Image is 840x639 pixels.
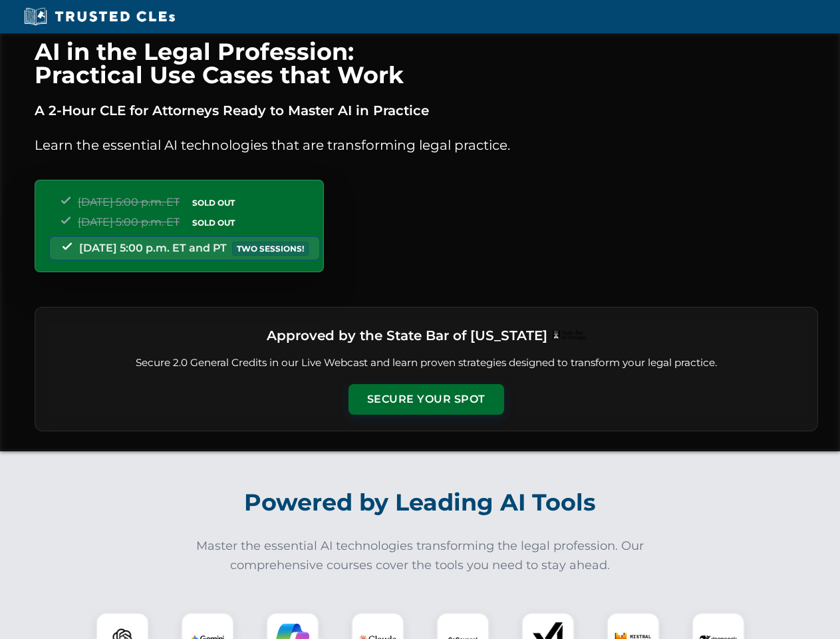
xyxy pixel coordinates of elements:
[35,134,818,156] p: Learn the essential AI technologies that are transforming legal practice.
[188,196,239,210] span: SOLD OUT
[20,7,179,27] img: Trusted CLEs
[267,323,547,347] h3: Approved by the State Bar of [US_STATE]
[188,216,239,230] span: SOLD OUT
[35,100,818,121] p: A 2-Hour CLE for Attorneys Ready to Master AI in Practice
[78,216,180,228] span: [DATE] 5:00 p.m. ET
[188,536,653,575] p: Master the essential AI technologies transforming the legal profession. Our comprehensive courses...
[78,196,180,208] span: [DATE] 5:00 p.m. ET
[349,384,504,415] button: Secure Your Spot
[553,331,586,340] img: Logo
[35,40,818,87] h1: AI in the Legal Profession: Practical Use Cases that Work
[52,479,789,526] h2: Powered by Leading AI Tools
[51,355,801,371] p: Secure 2.0 General Credits in our Live Webcast and learn proven strategies designed to transform ...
